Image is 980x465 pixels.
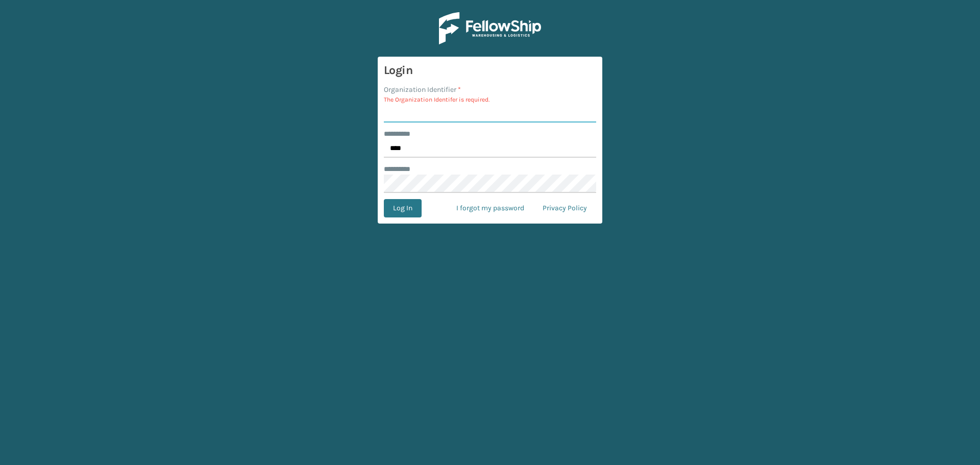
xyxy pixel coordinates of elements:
h3: Login [384,63,596,78]
a: Privacy Policy [533,199,596,217]
a: I forgot my password [447,199,533,217]
p: The Organization Identifer is required. [384,95,596,104]
button: Log In [384,199,422,217]
img: Logo [439,12,541,44]
label: Organization Identifier [384,84,461,95]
